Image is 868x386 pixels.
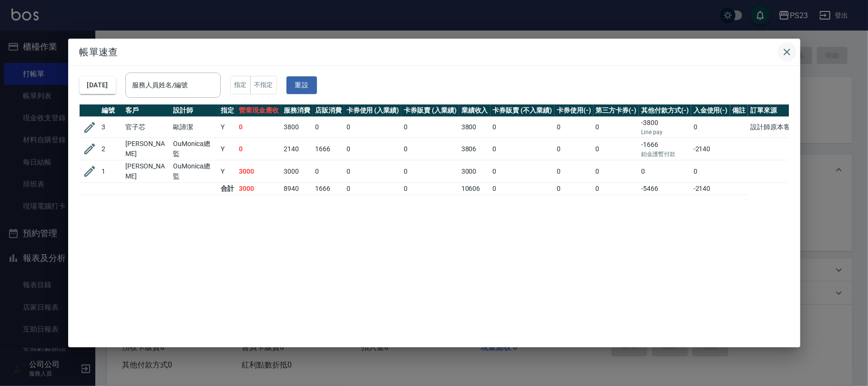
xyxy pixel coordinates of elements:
[236,183,281,195] td: 3000
[313,104,344,117] th: 店販消費
[313,160,344,183] td: 0
[691,160,730,183] td: 0
[344,138,402,160] td: 0
[401,117,459,138] td: 0
[219,104,237,117] th: 指定
[639,160,691,183] td: 0
[100,117,123,138] td: 3
[100,104,123,117] th: 編號
[281,117,313,138] td: 3800
[639,138,691,160] td: -1666
[401,183,459,195] td: 0
[459,104,490,117] th: 業績收入
[639,117,691,138] td: -3800
[691,117,730,138] td: 0
[219,117,237,138] td: Y
[344,117,402,138] td: 0
[748,104,799,117] th: 訂單來源
[281,160,313,183] td: 3000
[641,150,689,158] p: 鉑金護暫付款
[748,117,799,138] td: 設計師原本客人
[641,128,689,136] p: Line pay
[219,160,237,183] td: Y
[281,138,313,160] td: 2140
[313,138,344,160] td: 1666
[230,76,251,94] button: 指定
[490,117,554,138] td: 0
[459,117,490,138] td: 3800
[171,160,219,183] td: OuMonica總監
[554,160,593,183] td: 0
[123,104,171,117] th: 客戶
[593,183,639,195] td: 0
[730,104,748,117] th: 備註
[236,104,281,117] th: 營業現金應收
[459,183,490,195] td: 10606
[554,104,593,117] th: 卡券使用(-)
[691,138,730,160] td: -2140
[219,138,237,160] td: Y
[401,160,459,183] td: 0
[123,117,171,138] td: 官子芯
[593,104,639,117] th: 第三方卡券(-)
[100,160,123,183] td: 1
[554,183,593,195] td: 0
[100,138,123,160] td: 2
[691,183,730,195] td: -2140
[236,160,281,183] td: 3000
[123,138,171,160] td: [PERSON_NAME]
[286,76,317,94] button: 重設
[459,160,490,183] td: 3000
[313,117,344,138] td: 0
[554,138,593,160] td: 0
[593,160,639,183] td: 0
[236,117,281,138] td: 0
[459,138,490,160] td: 3806
[490,138,554,160] td: 0
[123,160,171,183] td: [PERSON_NAME]
[80,76,116,94] button: [DATE]
[219,183,237,195] td: 合計
[554,117,593,138] td: 0
[281,183,313,195] td: 8940
[490,104,554,117] th: 卡券販賣 (不入業績)
[691,104,730,117] th: 入金使用(-)
[171,104,219,117] th: 設計師
[639,183,691,195] td: -5466
[593,138,639,160] td: 0
[68,39,800,65] h2: 帳單速查
[236,138,281,160] td: 0
[171,138,219,160] td: OuMonica總監
[171,117,219,138] td: 歐諦潔
[639,104,691,117] th: 其他付款方式(-)
[313,183,344,195] td: 1666
[344,160,402,183] td: 0
[344,104,402,117] th: 卡券使用 (入業績)
[344,183,402,195] td: 0
[250,76,277,94] button: 不指定
[281,104,313,117] th: 服務消費
[490,160,554,183] td: 0
[490,183,554,195] td: 0
[401,104,459,117] th: 卡券販賣 (入業績)
[401,138,459,160] td: 0
[593,117,639,138] td: 0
